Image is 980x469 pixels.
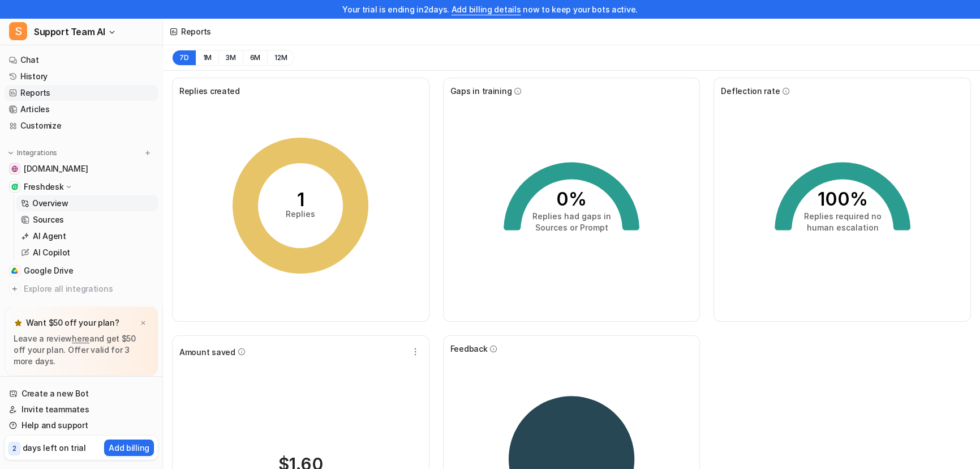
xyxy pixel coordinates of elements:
[5,386,158,402] a: Create a new Bot
[181,25,211,37] div: Reports
[23,442,86,454] p: days left on trial
[26,317,119,329] p: Want $50 off your plan?
[5,263,158,279] a: Google DriveGoogle Drive
[5,147,61,159] button: Integrations
[32,198,68,209] p: Overview
[17,148,57,157] p: Integrations
[179,346,235,358] span: Amount saved
[450,85,512,97] span: Gaps in training
[24,181,63,193] p: Freshdesk
[532,211,611,220] tspan: Replies had gaps in
[7,149,15,157] img: expand menu
[5,101,158,117] a: Articles
[172,50,196,66] button: 7D
[5,52,158,68] a: Chat
[5,118,158,134] a: Customize
[806,222,878,232] tspan: human escalation
[5,161,158,177] a: www.secretfoodtours.com[DOMAIN_NAME]
[5,69,158,84] a: History
[196,50,219,66] button: 1M
[12,444,16,454] p: 2
[9,283,20,295] img: explore all integrations
[109,442,149,454] p: Add billing
[267,50,294,66] button: 12M
[140,319,147,327] img: x
[144,149,152,157] img: menu_add.svg
[243,50,268,66] button: 6M
[535,222,608,232] tspan: Sources or Prompt
[11,267,18,274] img: Google Drive
[16,245,158,261] a: AI Copilot
[14,333,149,367] p: Leave a review and get $50 off your plan. Offer valid for 3 more days.
[450,343,488,355] span: Feedback
[817,188,867,210] tspan: 100%
[5,85,158,101] a: Reports
[5,402,158,417] a: Invite teammates
[16,228,158,244] a: AI Agent
[297,189,304,211] tspan: 1
[9,22,27,40] span: S
[14,318,23,327] img: star
[5,417,158,433] a: Help and support
[33,247,70,258] p: AI Copilot
[16,195,158,211] a: Overview
[33,214,64,225] p: Sources
[286,209,315,219] tspan: Replies
[11,184,18,190] img: Freshdesk
[179,85,240,97] span: Replies created
[16,212,158,228] a: Sources
[72,334,89,343] a: here
[556,188,587,210] tspan: 0%
[34,24,105,40] span: Support Team AI
[803,211,881,220] tspan: Replies required no
[24,163,88,174] span: [DOMAIN_NAME]
[33,231,66,242] p: AI Agent
[24,265,74,276] span: Google Drive
[5,281,158,297] a: Explore all integrations
[721,85,780,97] span: Deflection rate
[218,50,243,66] button: 3M
[11,165,18,172] img: www.secretfoodtours.com
[452,5,521,14] a: Add billing details
[24,280,153,298] span: Explore all integrations
[104,440,154,456] button: Add billing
